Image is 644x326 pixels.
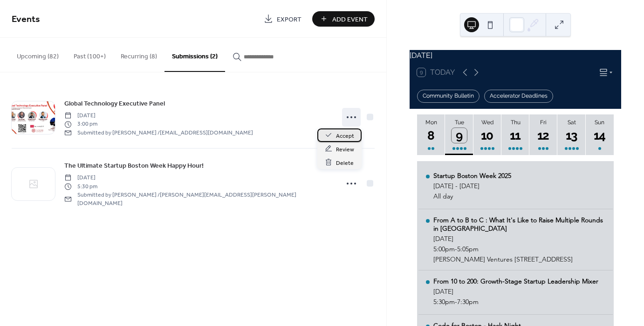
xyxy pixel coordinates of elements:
div: From A to B to C : What It's Like to Raise Multiple Rounds in [GEOGRAPHIC_DATA] [433,216,605,233]
a: Global Technology Executive Panel [64,98,165,109]
div: Wed [476,119,499,126]
div: Sun [589,119,611,126]
div: Accelerator Deadlines [484,90,553,103]
button: Add Event [312,11,375,27]
div: [DATE] [410,50,621,61]
div: Fri [532,119,555,126]
span: Review [336,144,354,154]
span: [DATE] [64,112,253,120]
span: Submitted by [PERSON_NAME] / [EMAIL_ADDRESS][DOMAIN_NAME] [64,128,253,137]
div: Startup Boston Week 2025 [433,171,511,180]
div: Thu [504,119,527,126]
div: [DATE] [433,234,605,243]
span: 5:05pm [457,245,479,253]
button: Sun14 [586,114,614,156]
button: Upcoming (82) [9,38,66,71]
div: 12 [536,128,551,143]
span: - [455,245,457,253]
div: 8 [424,128,439,143]
span: Delete [336,158,354,168]
span: Submitted by [PERSON_NAME] / [PERSON_NAME][EMAIL_ADDRESS][PERSON_NAME][DOMAIN_NAME] [64,191,333,208]
button: Past (100+) [66,38,113,71]
span: 5:30 pm [64,182,333,191]
div: From 10 to 200: Growth-Stage Startup Leadership Mixer [433,277,598,285]
div: 14 [592,128,608,143]
button: Fri12 [529,114,557,156]
div: 10 [480,128,495,143]
a: The Ultimate Startup Boston Week Happy Hour! [64,160,204,171]
button: Recurring (8) [113,38,164,71]
div: 11 [508,128,523,143]
div: [PERSON_NAME] Ventures [STREET_ADDRESS] [433,255,605,263]
div: Community Bulletin [417,90,480,103]
span: - [455,298,457,306]
button: Sat13 [557,114,585,156]
div: 13 [564,128,579,143]
button: Mon8 [417,114,445,156]
button: Submissions (2) [164,38,225,72]
div: Mon [420,119,442,126]
button: Wed10 [473,114,501,156]
button: Tue9 [445,114,473,156]
span: Export [277,14,301,24]
button: Thu11 [501,114,529,156]
span: 5:00pm [433,245,455,253]
span: 7:30pm [457,298,479,306]
div: [DATE] [433,287,598,296]
span: Add Event [332,14,368,24]
span: Events [12,10,40,28]
span: [DATE] [64,174,333,182]
a: Export [257,11,308,27]
span: The Ultimate Startup Boston Week Happy Hour! [64,161,204,171]
span: 3:00 pm [64,120,253,128]
span: 5:30pm [433,298,455,306]
div: All day [433,192,511,200]
div: 9 [452,128,467,143]
span: Global Technology Executive Panel [64,99,165,109]
div: Tue [448,119,470,126]
span: Accept [336,131,354,141]
div: Sat [560,119,582,126]
div: [DATE] - [DATE] [433,182,511,190]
